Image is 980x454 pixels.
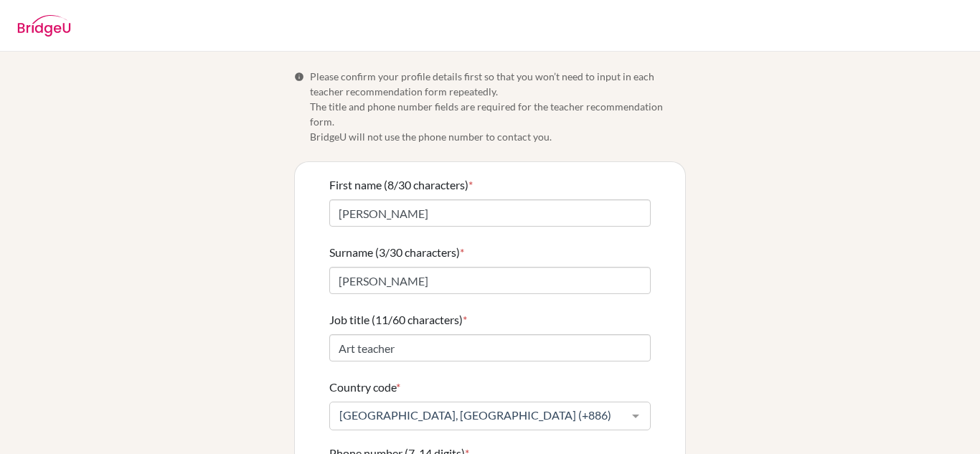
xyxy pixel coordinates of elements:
[329,176,473,194] label: First name (8/30 characters)
[336,408,621,422] span: [GEOGRAPHIC_DATA], [GEOGRAPHIC_DATA] (+886)
[310,69,686,144] span: Please confirm your profile details first so that you won’t need to input in each teacher recomme...
[329,244,464,261] label: Surname (3/30 characters)
[329,311,467,328] label: Job title (11/60 characters)
[329,334,651,361] input: Enter your job title
[17,15,71,37] img: BridgeU logo
[294,72,304,82] span: Info
[329,199,651,227] input: Enter your first name
[329,267,651,294] input: Enter your surname
[329,379,400,396] label: Country code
